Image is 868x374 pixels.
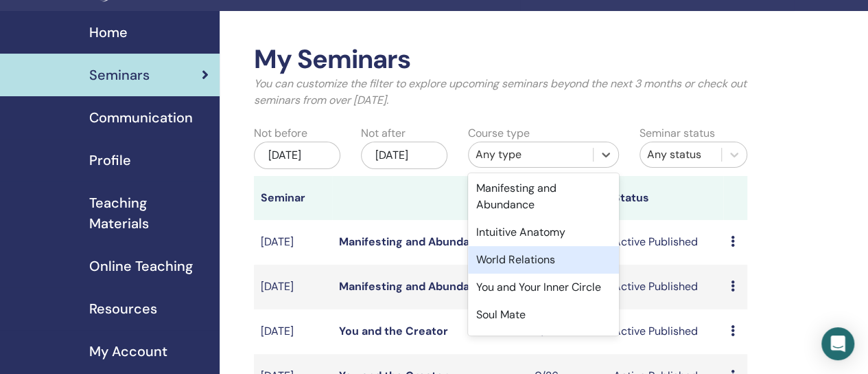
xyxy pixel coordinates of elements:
div: Intuitive Anatomy [468,219,619,246]
label: Seminar status [640,125,715,142]
span: Home [89,22,128,43]
td: [DATE] [254,220,332,265]
div: You and Your Inner Circle [468,274,619,301]
span: Resources [89,298,157,319]
p: You can customize the filter to explore upcoming seminars beyond the next 3 months or check out s... [254,76,747,109]
label: Not before [254,125,307,142]
a: Manifesting and Abundance [339,234,490,249]
div: Open Intercom Messenger [821,327,854,360]
div: Any status [647,146,714,163]
div: [DATE] [361,142,447,169]
div: World Relations [468,246,619,274]
span: Profile [89,150,131,170]
span: Online Teaching [89,256,193,276]
th: Status [606,176,723,220]
td: Active Published [606,265,723,309]
div: Soul Mate [468,301,619,329]
span: My Account [89,341,167,362]
span: Teaching Materials [89,192,209,234]
label: Course type [468,125,530,142]
label: Not after [361,125,406,142]
span: Seminars [89,65,150,85]
span: Communication [89,107,193,128]
td: Active Published [606,220,723,265]
div: Game of Life [468,329,619,356]
td: Active Published [606,309,723,354]
td: [DATE] [254,309,332,354]
a: Manifesting and Abundance [339,279,490,294]
div: Any type [476,146,586,163]
td: [DATE] [254,265,332,309]
h2: My Seminars [254,44,747,76]
div: [DATE] [254,142,340,169]
th: Seminar [254,176,332,220]
div: Manifesting and Abundance [468,175,619,219]
a: You and the Creator [339,324,448,338]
